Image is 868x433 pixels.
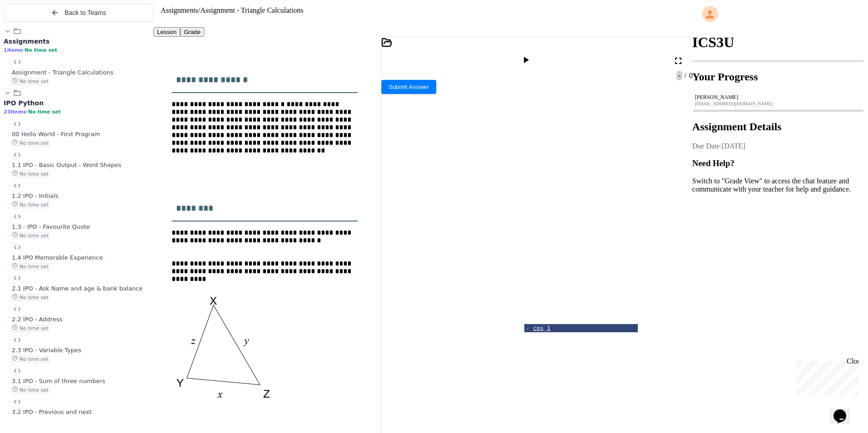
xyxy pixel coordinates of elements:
span: Assignments [161,6,198,14]
h2: Assignment Details [692,121,864,133]
span: 1.3 - IPO - Favourite Quote [12,223,90,230]
span: No time set [12,356,49,363]
div: Chat with us now!Close [4,4,63,58]
span: No time set [12,232,49,239]
span: No time set [12,294,49,301]
p: Switch to "Grade View" to access the chat feature and communicate with your teacher for help and ... [692,177,864,193]
span: 1 items [4,47,23,53]
span: No time set [12,140,49,147]
span: • [23,47,25,53]
button: Lesson [153,27,180,37]
span: 23 items [4,109,26,115]
span: Back to Teams [64,9,106,16]
iframe: chat widget [830,397,859,424]
span: Assignment - Triangle Calculations [12,69,113,76]
span: 3.1 IPO - Sum of three numbers [12,378,105,384]
span: 1.2 IPO - Initials [12,192,58,199]
span: No time set [28,109,61,115]
span: 1.4 IPO Memorable Experience [12,254,103,261]
button: Submit Answer [381,80,436,94]
span: 2.3 IPO - Variable Types [12,347,81,354]
span: Due Date: [692,142,722,150]
span: / [684,72,686,79]
div: [PERSON_NAME] [695,94,862,101]
span: 2.2 IPO - Address [12,316,62,323]
span: Assignment - Triangle Calculations [200,6,303,14]
span: Submit Answer [389,84,429,90]
span: No time set [12,78,49,85]
span: Assignments [4,38,49,45]
span: No time set [12,325,49,332]
span: IPO Python [4,99,44,107]
button: Back to Teams [4,4,153,22]
span: - [676,71,682,80]
div: [EMAIL_ADDRESS][DOMAIN_NAME] [695,101,862,106]
span: [DATE] [722,142,745,150]
span: 0 [687,72,693,79]
h1: ICS3U [692,34,864,51]
span: No time set [12,202,49,208]
h3: Need Help? [692,158,864,168]
span: No time set [12,263,49,270]
div: My Account [692,4,864,25]
span: 00 Hello World - First Program [12,131,100,138]
iframe: chat widget [793,357,859,396]
span: No time set [12,387,49,394]
span: 2.1 IPO - Ask Name and age & bank balance [12,285,143,292]
span: / [198,6,200,14]
span: No time set [12,171,49,177]
span: • [26,108,28,115]
span: 1.1 IPO - Basic Output - Word Shapes [12,162,121,168]
span: 3.2 IPO - Previous and next [12,408,92,415]
span: No time set [25,47,57,53]
h2: Your Progress [692,71,864,83]
button: Grade [180,27,204,37]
